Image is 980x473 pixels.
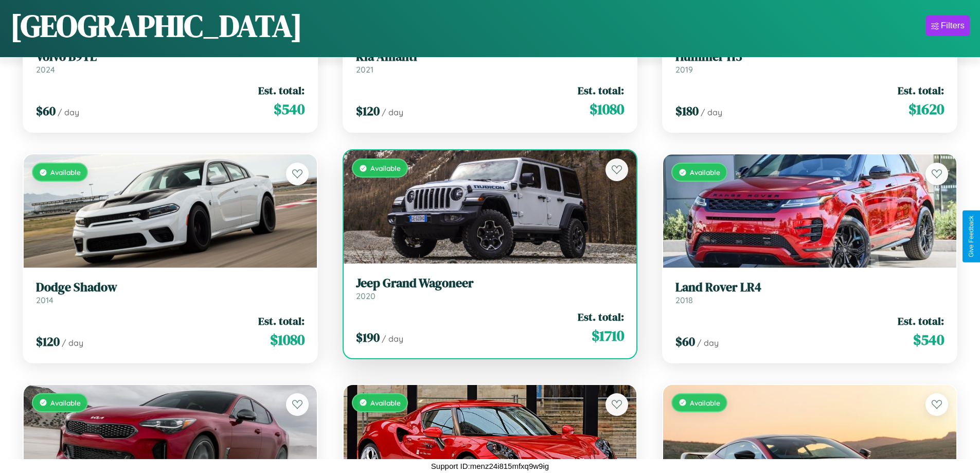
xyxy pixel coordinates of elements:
span: $ 1710 [592,325,624,346]
a: Kia Amanti2021 [356,49,625,75]
span: $ 1080 [590,99,624,119]
span: $ 540 [913,329,944,350]
span: / day [58,107,79,117]
span: Available [50,398,81,407]
p: Support ID: menz24i815mfxq9w9ig [431,459,549,473]
span: / day [382,334,403,344]
span: 2018 [675,295,693,305]
span: Est. total: [898,313,944,328]
span: 2014 [36,295,54,305]
span: Est. total: [258,313,305,328]
span: 2024 [36,64,55,75]
a: Land Rover LR42018 [675,280,944,305]
span: / day [62,338,83,348]
span: Est. total: [578,83,624,98]
span: / day [697,338,719,348]
span: 2019 [675,64,693,75]
span: $ 120 [356,102,380,119]
a: Volvo B9TL2024 [36,49,305,75]
span: $ 1620 [908,99,944,119]
span: Available [690,168,720,177]
span: 2020 [356,291,376,301]
span: Available [690,398,720,407]
h3: Volvo B9TL [36,49,305,64]
div: Give Feedback [968,216,975,257]
span: $ 120 [36,333,60,350]
span: Est. total: [258,83,305,98]
span: $ 180 [675,102,699,119]
span: $ 60 [675,333,695,350]
h1: [GEOGRAPHIC_DATA] [10,5,302,47]
span: Available [50,168,81,177]
span: / day [701,107,722,117]
span: Available [370,398,401,407]
a: Hummer H32019 [675,49,944,75]
span: 2021 [356,64,373,75]
span: Est. total: [898,83,944,98]
a: Jeep Grand Wagoneer2020 [356,276,625,301]
span: $ 190 [356,329,380,346]
span: Available [370,164,401,172]
h3: Kia Amanti [356,49,625,64]
button: Filters [926,15,970,36]
span: / day [382,107,403,117]
h3: Dodge Shadow [36,280,305,295]
h3: Jeep Grand Wagoneer [356,276,625,291]
span: $ 540 [274,99,305,119]
a: Dodge Shadow2014 [36,280,305,305]
h3: Hummer H3 [675,49,944,64]
div: Filters [941,21,965,31]
span: $ 60 [36,102,56,119]
h3: Land Rover LR4 [675,280,944,295]
span: $ 1080 [270,329,305,350]
span: Est. total: [578,309,624,324]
